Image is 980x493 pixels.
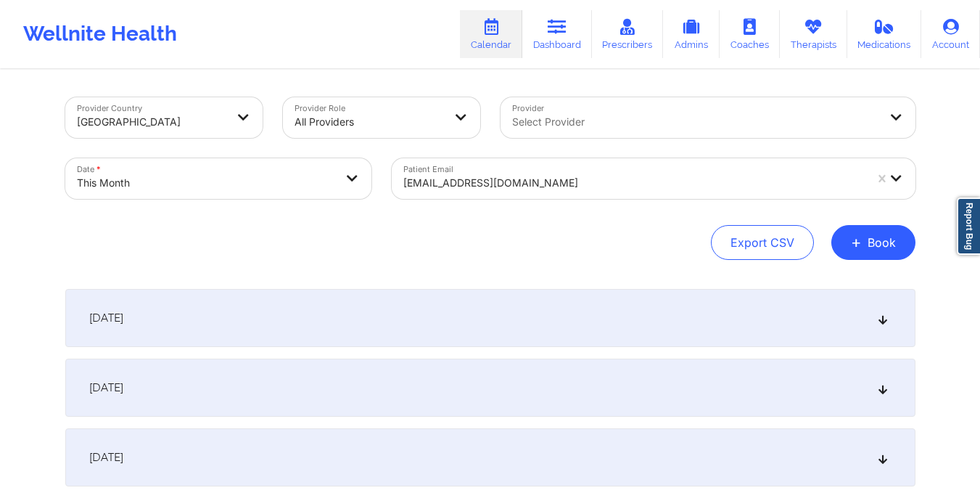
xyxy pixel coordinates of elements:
[460,10,522,58] a: Calendar
[720,10,780,58] a: Coaches
[831,225,915,260] button: +Book
[711,225,814,260] button: Export CSV
[89,450,123,465] span: [DATE]
[522,10,592,58] a: Dashboard
[77,106,226,138] div: [GEOGRAPHIC_DATA]
[851,238,862,246] span: +
[921,10,980,58] a: Account
[89,380,123,395] span: [DATE]
[847,10,922,58] a: Medications
[403,167,865,199] div: [EMAIL_ADDRESS][DOMAIN_NAME]
[663,10,720,58] a: Admins
[957,197,980,255] a: Report Bug
[89,311,123,325] span: [DATE]
[780,10,847,58] a: Therapists
[295,106,444,138] div: All Providers
[77,167,335,199] div: This Month
[592,10,664,58] a: Prescribers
